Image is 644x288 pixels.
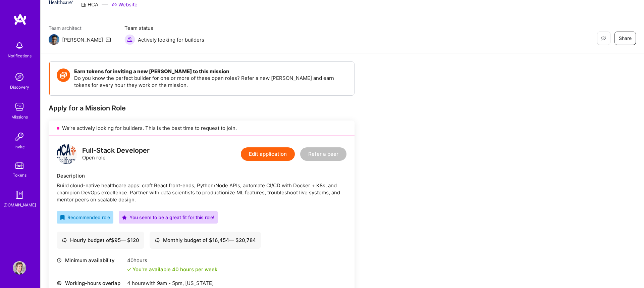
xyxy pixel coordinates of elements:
i: icon CompanyGray [81,2,86,7]
span: Actively looking for builders [138,36,204,43]
div: Tokens [13,172,26,179]
div: Missions [11,113,28,121]
div: 40 hours [127,257,217,264]
div: Description [57,172,346,179]
i: icon PurpleStar [122,215,127,220]
a: Website [112,1,138,8]
h4: Earn tokens for inviting a new [PERSON_NAME] to this mission [74,68,347,75]
div: 4 hours with [US_STATE] [127,280,239,287]
img: Actively looking for builders [124,34,135,45]
img: logo [57,144,77,164]
img: teamwork [13,100,26,113]
i: icon Cash [62,238,67,243]
img: logo [13,13,27,26]
div: Minimum availability [57,257,124,264]
img: Team Architect [49,34,59,45]
img: Invite [13,130,26,143]
img: User Avatar [13,261,26,275]
i: icon RecommendedBadge [60,215,65,220]
div: [PERSON_NAME] [62,36,103,43]
i: icon Check [127,268,131,272]
button: Edit application [241,147,295,161]
div: Discovery [10,84,29,91]
button: Refer a peer [300,147,346,161]
span: Team status [124,25,204,32]
img: tokens [15,162,23,169]
div: Full-Stack Developer [82,147,150,154]
div: You seem to be a great fit for this role! [122,214,214,221]
span: 9am - 5pm , [156,280,185,286]
div: Notifications [8,52,32,59]
div: Monthly budget of $ 16,454 — $ 20,784 [155,237,256,244]
i: icon EyeClosed [601,36,606,41]
span: Share [619,35,632,42]
div: HCA [81,1,98,8]
div: Working-hours overlap [57,280,124,287]
p: Do you know the perfect builder for one or more of these open roles? Refer a new [PERSON_NAME] an... [74,75,347,89]
div: You're available 40 hours per week [127,266,217,273]
img: discovery [13,70,26,84]
a: User Avatar [11,261,28,275]
span: Team architect [49,25,111,32]
img: guide book [13,188,26,201]
div: [DOMAIN_NAME] [3,201,36,208]
div: Hourly budget of $ 95 — $ 120 [62,237,139,244]
i: icon Clock [57,258,62,263]
div: Invite [14,143,25,150]
button: Share [614,32,636,45]
i: icon World [57,281,62,286]
div: Build cloud-native healthcare apps: craft React front-ends, Python/Node APIs, automate CI/CD with... [57,182,346,203]
i: icon Cash [155,238,160,243]
div: Open role [82,147,150,161]
i: icon Mail [106,37,111,42]
div: Recommended role [60,214,110,221]
div: Apply for a Mission Role [49,104,355,112]
img: bell [13,39,26,52]
div: We’re actively looking for builders. This is the best time to request to join. [49,121,355,136]
img: Token icon [57,68,70,82]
